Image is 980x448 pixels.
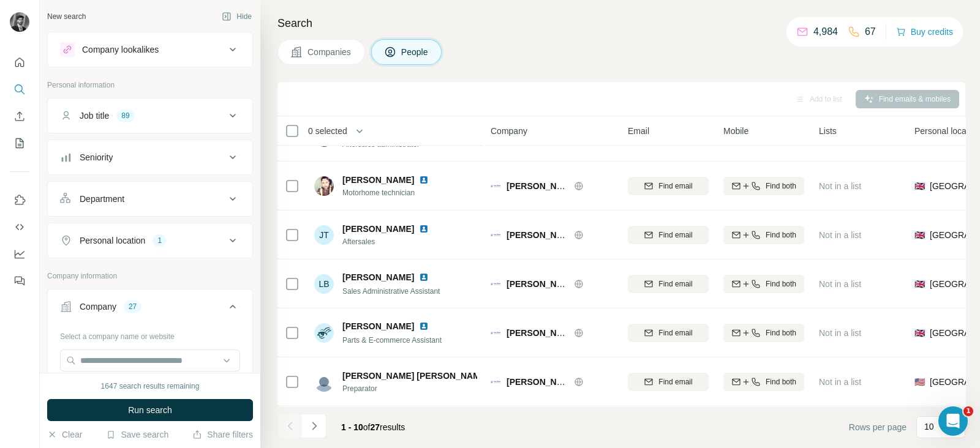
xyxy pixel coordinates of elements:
[80,151,113,163] div: Seniority
[47,80,253,91] p: Personal information
[766,376,796,387] span: Find both
[314,274,334,294] div: LB
[628,226,709,244] button: Find email
[849,421,907,433] span: Rows per page
[10,105,29,127] button: Enrich CSV
[47,271,253,282] p: Company information
[314,323,334,343] img: Avatar
[277,15,965,32] h4: Search
[419,224,429,234] img: LinkedIn logo
[10,243,29,265] button: Dashboard
[491,279,500,289] img: Logo of Peter Roberts Caravans Ltd
[658,327,692,338] span: Find email
[342,320,414,332] span: [PERSON_NAME]
[924,420,934,433] p: 10
[82,43,159,56] div: Company lookalikes
[342,370,489,382] span: [PERSON_NAME] [PERSON_NAME]
[419,272,429,282] img: LinkedIn logo
[342,187,443,198] span: Motorhome technician
[766,278,796,289] span: Find both
[80,301,116,313] div: Company
[628,275,709,293] button: Find email
[48,292,252,326] button: Company27
[507,377,635,387] span: [PERSON_NAME] Caravans Ltd
[371,422,380,432] span: 27
[10,132,29,154] button: My lists
[192,428,253,441] button: Share filters
[342,271,414,283] span: [PERSON_NAME]
[48,226,252,255] button: Personal location1
[213,7,260,26] button: Hide
[491,125,527,137] span: Company
[819,230,861,240] span: Not in a list
[491,230,500,240] img: Logo of Peter Roberts Caravans Ltd
[628,125,649,137] span: Email
[342,140,420,149] span: Aftersales administrator
[507,328,635,338] span: [PERSON_NAME] Caravans Ltd
[766,230,796,241] span: Find both
[307,46,352,58] span: Companies
[10,189,29,211] button: Use Surfe on LinkedIn
[342,236,443,247] span: Aftersales
[419,321,429,331] img: LinkedIn logo
[80,193,124,205] div: Department
[342,174,414,186] span: [PERSON_NAME]
[896,23,953,40] button: Buy credits
[914,180,925,192] span: 🇬🇧
[507,181,635,191] span: [PERSON_NAME] Caravans Ltd
[10,51,29,73] button: Quick start
[48,143,252,172] button: Seniority
[116,110,134,121] div: 89
[819,125,837,137] span: Lists
[658,278,692,289] span: Find email
[308,125,347,137] span: 0 selected
[914,376,925,388] span: 🇺🇸
[101,381,200,392] div: 1647 search results remaining
[914,327,925,339] span: 🇬🇧
[766,181,796,192] span: Find both
[963,406,973,416] span: 1
[628,177,709,195] button: Find email
[628,373,709,391] button: Find email
[342,223,414,235] span: [PERSON_NAME]
[341,422,405,432] span: results
[813,24,838,39] p: 4,984
[10,12,29,32] img: Avatar
[10,216,29,238] button: Use Surfe API
[341,422,363,432] span: 1 - 10
[491,328,500,338] img: Logo of Peter Roberts Caravans Ltd
[106,428,168,441] button: Save search
[723,226,804,244] button: Find both
[363,422,371,432] span: of
[507,230,635,240] span: [PERSON_NAME] Caravans Ltd
[342,383,477,394] span: Preparator
[128,404,172,416] span: Run search
[302,414,326,438] button: Navigate to next page
[124,301,141,312] div: 27
[723,324,804,342] button: Find both
[865,24,876,39] p: 67
[766,327,796,338] span: Find both
[10,78,29,100] button: Search
[507,279,635,289] span: [PERSON_NAME] Caravans Ltd
[48,35,252,64] button: Company lookalikes
[819,181,861,191] span: Not in a list
[47,399,253,421] button: Run search
[314,225,334,245] div: JT
[723,177,804,195] button: Find both
[628,324,709,342] button: Find email
[419,175,429,185] img: LinkedIn logo
[48,184,252,214] button: Department
[723,373,804,391] button: Find both
[723,125,748,137] span: Mobile
[938,406,968,436] iframe: Intercom live chat
[401,46,429,58] span: People
[658,376,692,387] span: Find email
[819,377,861,387] span: Not in a list
[10,270,29,292] button: Feedback
[491,377,500,387] img: Logo of Peter Roberts Caravans Ltd
[47,428,82,441] button: Clear
[914,278,925,290] span: 🇬🇧
[342,287,440,296] span: Sales Administrative Assistant
[914,229,925,241] span: 🇬🇧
